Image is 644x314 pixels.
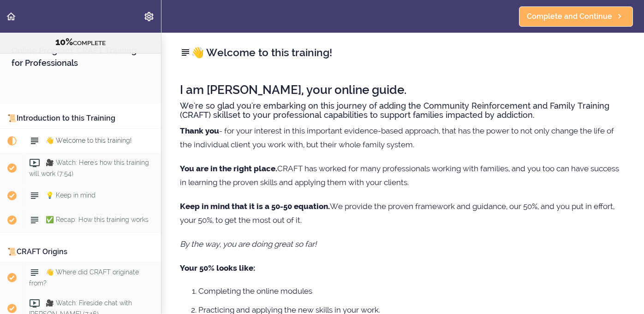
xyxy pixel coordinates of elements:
svg: Back to course curriculum [6,11,17,22]
h2: 👋 Welcome to this training! [180,45,626,60]
h2: I am [PERSON_NAME], your online guide. [180,83,626,97]
span: 👋 Where did CRAFT originate from? [29,268,139,286]
strong: Keep in mind that it is a 50-50 equation. [180,202,330,211]
div: COMPLETE [12,36,149,48]
span: 💡 Keep in mind [46,192,95,199]
p: CRAFT has worked for many professionals working with families, and you too can have success in le... [180,162,626,189]
span: ✅ Recap: How this training works [46,216,149,223]
a: Complete and Continue [519,6,633,27]
h4: We're so glad you're embarking on this journey of adding the Community Reinforcement and Family T... [180,101,626,120]
li: Completing the online modules [198,285,626,297]
strong: Thank you [180,126,219,135]
span: Complete and Continue [527,11,612,22]
span: 🎥 Watch: Here's how this training will work (7:54) [29,159,149,177]
p: We provide the proven framework and guidance, our 50%, and you put in effort, your 50%, to get th... [180,199,626,227]
p: - for your interest in this important evidence-based approach, that has the power to not only cha... [180,124,626,151]
strong: You are in the right place. [180,164,277,173]
span: 👋 Welcome to this training! [46,137,131,144]
svg: Settings Menu [143,11,155,22]
em: By the way, you are doing great so far! [180,239,316,249]
strong: Your 50% looks like: [180,263,255,273]
span: 10% [55,36,73,47]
